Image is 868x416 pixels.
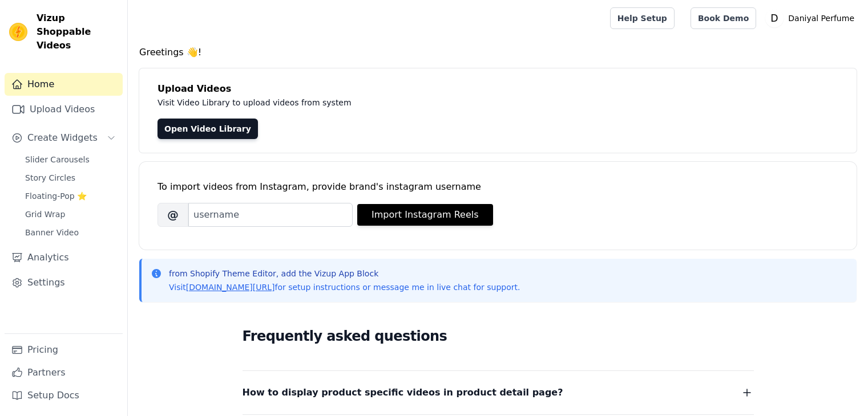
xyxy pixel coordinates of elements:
[9,23,27,41] img: Vizup
[158,82,838,96] h4: Upload Videos
[5,384,123,407] a: Setup Docs
[691,7,756,29] a: Book Demo
[25,172,75,183] span: Story Circles
[18,170,123,186] a: Story Circles
[357,204,493,226] button: Import Instagram Reels
[5,127,123,149] button: Create Widgets
[158,119,258,139] a: Open Video Library
[5,338,123,361] a: Pricing
[25,154,90,165] span: Slider Carousels
[25,227,79,238] span: Banner Video
[18,188,123,204] a: Floating-Pop ⭐
[5,73,123,96] a: Home
[18,152,123,168] a: Slider Carousels
[27,131,98,145] span: Create Widgets
[5,271,123,294] a: Settings
[5,98,123,121] a: Upload Videos
[158,180,838,194] div: To import videos from Instagram, provide brand's instagram username
[186,283,275,292] a: [DOMAIN_NAME][URL]
[18,206,123,222] a: Grid Wrap
[25,209,65,220] span: Grid Wrap
[139,46,857,59] h4: Greetings 👋!
[243,385,754,401] button: How to display product specific videos in product detail page?
[169,282,520,293] p: Visit for setup instructions or message me in live chat for support.
[771,13,778,24] text: D
[243,325,754,348] h2: Frequently asked questions
[610,7,675,29] a: Help Setup
[169,268,520,279] p: from Shopify Theme Editor, add the Vizup App Block
[25,190,87,202] span: Floating-Pop ⭐
[158,203,188,227] span: @
[5,361,123,384] a: Partners
[37,11,118,52] span: Vizup Shoppable Videos
[18,225,123,240] a: Banner Video
[784,8,859,28] p: Daniyal Perfume
[765,8,859,28] button: D Daniyal Perfume
[243,385,563,401] span: How to display product specific videos in product detail page?
[158,96,669,109] p: Visit Video Library to upload videos from system
[5,246,123,269] a: Analytics
[188,203,353,227] input: username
